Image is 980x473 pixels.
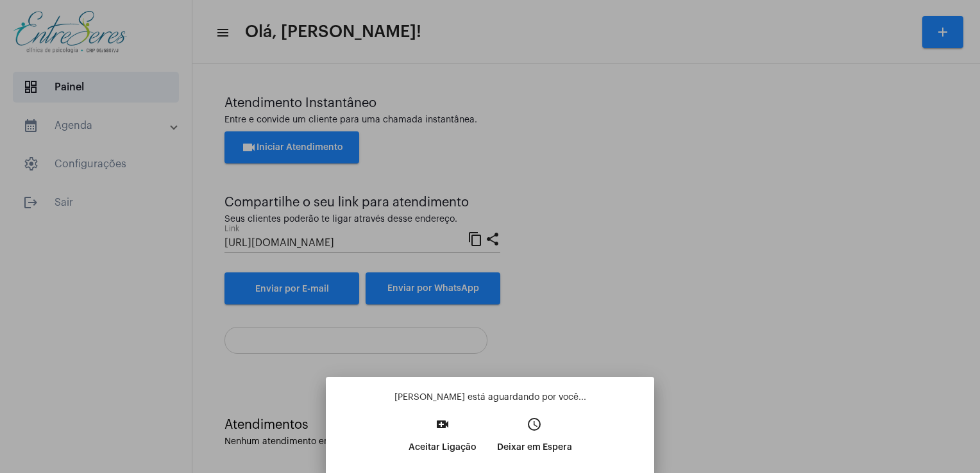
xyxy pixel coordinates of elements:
[527,417,542,432] mat-icon: access_time
[398,413,487,468] button: Aceitar Ligação
[435,417,450,432] mat-icon: video_call
[336,391,644,404] p: [PERSON_NAME] está aguardando por você...
[487,413,582,468] button: Deixar em Espera
[497,436,572,459] p: Deixar em Espera
[409,436,477,459] p: Aceitar Ligação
